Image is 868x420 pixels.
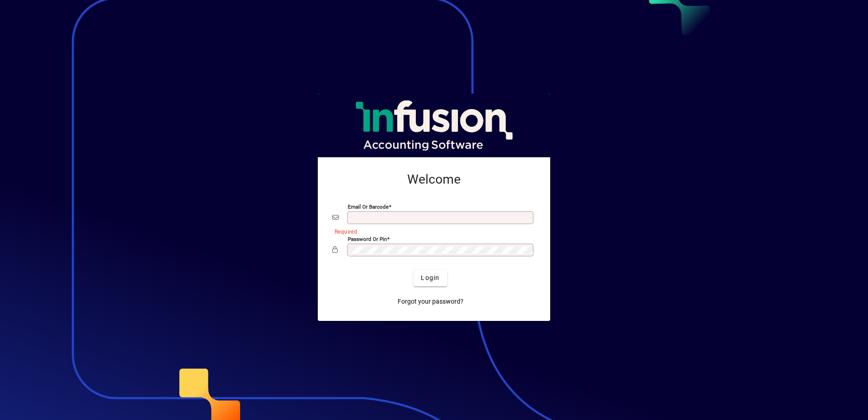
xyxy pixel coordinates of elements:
[348,203,389,210] mat-label: Email or Barcode
[398,297,464,306] span: Forgot your password?
[348,235,387,242] mat-label: Password or Pin
[394,294,467,310] a: Forgot your password?
[335,226,528,236] mat-error: Required
[414,270,447,286] button: Login
[421,273,439,283] span: Login
[332,172,536,187] h2: Welcome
